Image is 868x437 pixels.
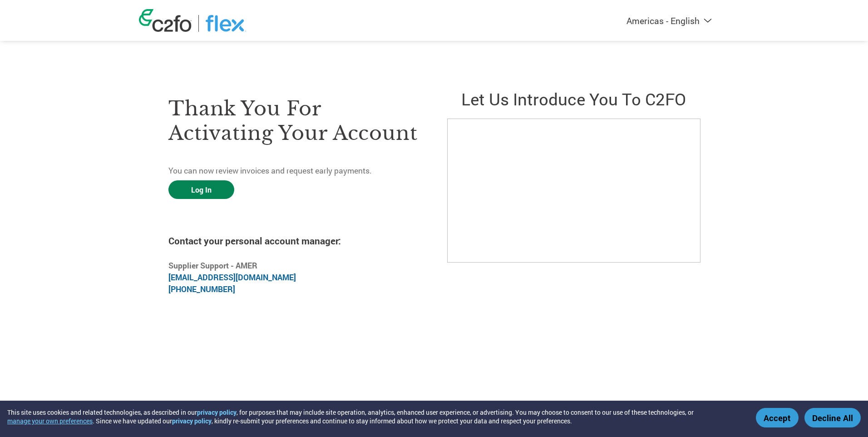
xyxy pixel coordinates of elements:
div: This site uses cookies and related technologies, as described in our , for purposes that may incl... [7,408,743,425]
p: You can now review invoices and request early payments. [168,165,421,177]
h4: Contact your personal account manager: [168,234,421,247]
img: Flex [206,15,246,32]
h3: Thank you for activating your account [168,96,421,145]
a: [PHONE_NUMBER] [168,284,235,294]
img: c2fo logo [139,9,192,32]
a: privacy policy [197,408,237,417]
iframe: C2FO Introduction Video [447,119,700,263]
b: Supplier Support - AMER [168,260,257,271]
h2: Let us introduce you to C2FO [447,88,700,110]
a: Log In [168,180,234,199]
button: manage your own preferences [7,417,93,425]
a: [EMAIL_ADDRESS][DOMAIN_NAME] [168,272,296,283]
button: Decline All [804,408,861,427]
button: Accept [756,408,799,427]
a: privacy policy [172,417,212,425]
